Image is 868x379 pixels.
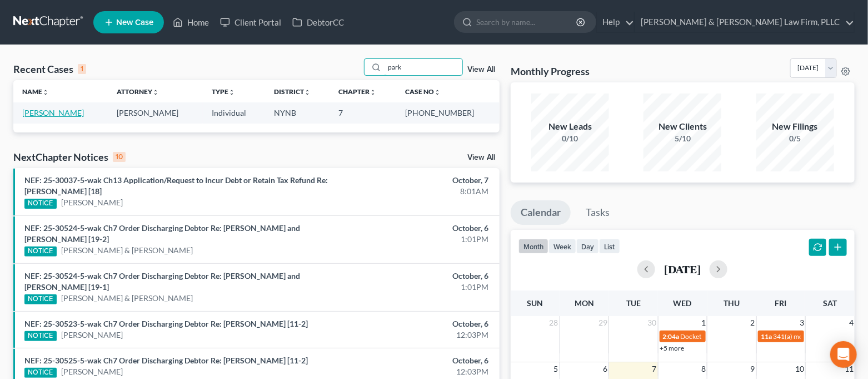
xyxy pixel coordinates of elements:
button: list [599,239,620,254]
button: month [518,239,548,254]
input: Search by name... [385,59,462,75]
div: October, 6 [341,223,488,234]
a: +5 more [660,344,685,352]
a: Chapterunfold_more [339,87,377,96]
h2: [DATE] [664,263,701,275]
i: unfold_more [228,89,235,96]
a: [PERSON_NAME] [22,108,84,117]
div: October, 6 [341,355,488,366]
div: October, 6 [341,270,488,282]
a: Nameunfold_more [22,87,49,96]
span: 3 [799,316,805,329]
div: 10 [113,152,126,162]
div: 0/10 [531,133,609,144]
div: 5/10 [643,133,721,144]
div: NOTICE [24,331,57,341]
div: New Leads [531,120,609,133]
span: 28 [548,316,560,329]
a: [PERSON_NAME] & [PERSON_NAME] [61,293,193,304]
a: NEF: 25-30524-5-wak Ch7 Order Discharging Debtor Re: [PERSON_NAME] and [PERSON_NAME] [19-2] [24,223,300,244]
span: 4 [848,316,855,329]
a: Districtunfold_more [274,87,311,96]
i: unfold_more [42,89,49,96]
div: NOTICE [24,247,57,257]
h3: Monthly Progress [511,65,590,78]
a: Help [597,12,634,32]
div: New Clients [643,120,721,133]
span: 7 [651,362,658,376]
a: NEF: 25-30037-5-wak Ch13 Application/Request to Incur Debt or Retain Tax Refund Re: [PERSON_NAME]... [24,175,328,196]
a: NEF: 25-30525-5-wak Ch7 Order Discharging Debtor Re: [PERSON_NAME] [11-2] [24,356,308,365]
span: 1 [700,316,707,329]
a: Typeunfold_more [212,87,235,96]
span: Mon [575,298,594,308]
span: 5 [553,362,560,376]
div: Recent Cases [13,62,86,76]
span: Fri [775,298,787,308]
a: Calendar [511,200,571,225]
span: Docket Text: for [PERSON_NAME] & [PERSON_NAME] [681,332,839,341]
input: Search by name... [476,12,578,32]
a: [PERSON_NAME] [61,329,123,341]
a: Home [167,12,214,32]
a: DebtorCC [287,12,350,32]
i: unfold_more [304,89,311,96]
div: NOTICE [24,294,57,304]
span: 8 [700,362,707,376]
span: 10 [794,362,805,376]
span: Thu [724,298,740,308]
i: unfold_more [434,89,441,96]
a: [PERSON_NAME] & [PERSON_NAME] [61,245,193,256]
div: 0/5 [756,133,834,144]
span: Tue [626,298,641,308]
span: 11a [761,332,772,341]
span: 29 [597,316,608,329]
button: week [548,239,576,254]
div: 8:01AM [341,186,488,197]
div: 1 [78,64,86,74]
a: NEF: 25-30523-5-wak Ch7 Order Discharging Debtor Re: [PERSON_NAME] [11-2] [24,319,308,328]
div: NOTICE [24,199,57,209]
i: unfold_more [370,89,377,96]
a: NEF: 25-30524-5-wak Ch7 Order Discharging Debtor Re: [PERSON_NAME] and [PERSON_NAME] [19-1] [24,271,300,292]
div: NOTICE [24,368,57,378]
div: NextChapter Notices [13,150,126,164]
a: Case Nounfold_more [405,87,441,96]
a: Tasks [576,200,620,225]
a: View All [467,66,495,73]
div: 1:01PM [341,282,488,293]
div: 12:03PM [341,366,488,377]
div: October, 7 [341,175,488,186]
div: Open Intercom Messenger [830,341,857,368]
span: 30 [647,316,658,329]
span: 11 [844,362,855,376]
span: 2:04a [663,332,680,341]
span: 2 [750,316,756,329]
td: [PHONE_NUMBER] [396,102,500,123]
span: 6 [602,362,608,376]
td: 7 [330,102,396,123]
span: New Case [116,18,153,27]
a: [PERSON_NAME] [61,366,123,377]
a: [PERSON_NAME] [61,197,123,208]
a: Attorneyunfold_more [117,87,159,96]
div: New Filings [756,120,834,133]
span: Wed [674,298,692,308]
span: Sat [823,298,837,308]
i: unfold_more [152,89,159,96]
div: 12:03PM [341,329,488,341]
a: Client Portal [214,12,287,32]
td: Individual [203,102,265,123]
div: 1:01PM [341,234,488,245]
a: View All [467,154,495,161]
td: NYNB [265,102,330,123]
div: October, 6 [341,318,488,329]
a: [PERSON_NAME] & [PERSON_NAME] Law Firm, PLLC [635,12,854,32]
span: Sun [527,298,543,308]
span: 9 [750,362,756,376]
td: [PERSON_NAME] [108,102,202,123]
button: day [576,239,599,254]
